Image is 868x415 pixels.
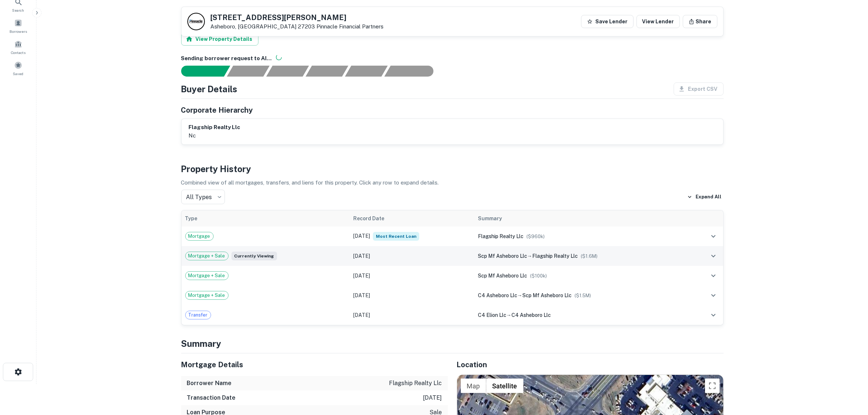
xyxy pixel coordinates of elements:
[457,359,724,370] h5: Location
[350,226,474,246] td: [DATE]
[474,210,690,226] th: Summary
[832,333,868,368] iframe: Chat Widget
[350,210,474,226] th: Record Date
[478,312,506,318] span: c4 elion llc
[350,266,474,286] td: [DATE]
[9,28,27,34] span: Borrowers
[305,66,348,77] div: Principals found, AI now looking for contact information...
[707,289,720,302] button: expand row
[478,311,686,319] div: →
[461,379,486,393] button: Show street map
[11,50,26,55] span: Contacts
[423,393,442,402] p: [DATE]
[2,16,34,36] a: Borrowers
[522,292,572,298] span: scp mf asheboro llc
[478,291,686,299] div: →
[186,292,228,299] span: Mortgage + Sale
[181,54,724,63] h6: Sending borrower request to AI...
[181,359,448,370] h5: Mortgage Details
[187,379,232,388] h6: Borrower Name
[575,293,591,298] span: ($ 1.5M )
[189,131,241,140] p: nc
[181,337,724,350] h4: Summary
[683,15,717,28] button: Share
[581,253,598,259] span: ($ 1.6M )
[181,105,253,116] h5: Corporate Hierarchy
[231,252,277,260] span: Currently viewing
[637,15,680,28] a: View Lender
[172,66,227,77] div: Sending borrower request to AI...
[189,123,241,132] h6: flagship realty llc
[581,15,634,28] button: Save Lender
[705,379,720,393] button: Toggle fullscreen view
[532,253,578,259] span: flagship realty llc
[345,66,388,77] div: Principals found, still searching for contact information. This may take time...
[350,246,474,266] td: [DATE]
[707,230,720,243] button: expand row
[350,286,474,305] td: [DATE]
[182,210,350,226] th: Type
[266,66,309,77] div: Documents found, AI parsing details...
[707,250,720,262] button: expand row
[13,71,24,77] span: Saved
[389,379,442,388] p: flagship realty llc
[181,32,258,46] button: View Property Details
[707,269,720,282] button: expand row
[478,253,527,259] span: scp mf asheboro llc
[211,23,384,30] p: Asheboro, [GEOGRAPHIC_DATA] 27203
[12,7,24,13] span: Search
[530,273,547,279] span: ($ 100k )
[478,252,686,260] div: →
[526,234,545,239] span: ($ 960k )
[511,312,551,318] span: c4 asheboro llc
[478,292,517,298] span: c4 asheboro llc
[181,190,225,204] div: All Types
[181,82,238,96] h4: Buyer Details
[211,14,384,21] h5: [STREET_ADDRESS][PERSON_NAME]
[181,178,724,187] p: Combined view of all mortgages, transfers, and liens for this property. Click any row to expand d...
[707,309,720,321] button: expand row
[317,23,384,30] a: Pinnacle Financial Partners
[181,162,724,175] h4: Property History
[373,232,419,241] span: Most Recent Loan
[186,272,228,279] span: Mortgage + Sale
[486,379,523,393] button: Show satellite imagery
[227,66,269,77] div: Your request is received and processing...
[2,37,34,57] a: Contacts
[385,66,442,77] div: AI fulfillment process complete.
[350,305,474,325] td: [DATE]
[186,252,228,260] span: Mortgage + Sale
[685,191,724,202] button: Expand All
[186,311,211,319] span: Transfer
[478,273,527,279] span: scp mf asheboro llc
[478,233,523,239] span: flagship realty llc
[187,393,236,402] h6: Transaction Date
[2,58,34,78] a: Saved
[186,233,213,240] span: Mortgage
